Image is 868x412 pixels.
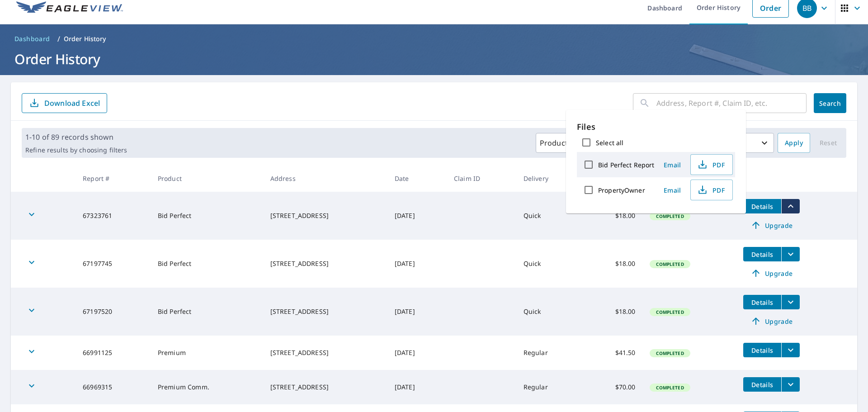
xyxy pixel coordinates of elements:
[598,186,645,194] label: PropertyOwner
[596,138,623,147] label: Select all
[270,383,380,392] div: [STREET_ADDRESS]
[151,240,263,288] td: Bid Perfect
[583,240,642,288] td: $18.00
[151,288,263,336] td: Bid Perfect
[44,98,100,108] p: Download Excel
[387,165,447,192] th: Date
[25,132,127,142] p: 1-10 of 89 records shown
[516,288,584,336] td: Quick
[743,377,781,392] button: detailsBtn-66969315
[64,34,106,43] p: Order History
[778,133,810,153] button: Apply
[690,154,733,175] button: PDF
[651,261,689,267] span: Completed
[749,250,776,259] span: Details
[658,158,687,172] button: Email
[598,161,654,169] label: Bid Perfect Report
[749,202,776,211] span: Details
[577,121,735,133] p: Files
[651,350,689,356] span: Completed
[656,90,807,116] input: Address, Report #, Claim ID, etc.
[781,377,800,392] button: filesDropdownBtn-66969315
[57,33,60,44] li: /
[749,298,776,307] span: Details
[696,159,725,170] span: PDF
[540,137,571,148] p: Products
[75,336,151,370] td: 66991125
[270,259,380,268] div: [STREET_ADDRESS]
[749,220,794,231] span: Upgrade
[387,370,447,404] td: [DATE]
[75,240,151,288] td: 67197745
[749,380,776,389] span: Details
[690,180,733,200] button: PDF
[583,370,642,404] td: $70.00
[583,288,642,336] td: $18.00
[151,165,263,192] th: Product
[651,384,689,391] span: Completed
[270,348,380,357] div: [STREET_ADDRESS]
[749,346,776,355] span: Details
[75,192,151,240] td: 67323761
[516,165,584,192] th: Delivery
[22,93,107,113] button: Download Excel
[387,336,447,370] td: [DATE]
[821,99,839,108] span: Search
[749,268,794,279] span: Upgrade
[270,307,380,316] div: [STREET_ADDRESS]
[743,247,781,261] button: detailsBtn-67197745
[781,199,800,213] button: filesDropdownBtn-67323761
[781,295,800,309] button: filesDropdownBtn-67197520
[11,50,857,68] h1: Order History
[743,343,781,357] button: detailsBtn-66991125
[583,192,642,240] td: $18.00
[651,213,689,219] span: Completed
[516,336,584,370] td: Regular
[696,185,725,195] span: PDF
[25,146,127,154] p: Refine results by choosing filters
[75,370,151,404] td: 66969315
[814,93,846,113] button: Search
[447,165,516,192] th: Claim ID
[743,295,781,309] button: detailsBtn-67197520
[516,370,584,404] td: Regular
[743,218,800,232] a: Upgrade
[387,240,447,288] td: [DATE]
[151,336,263,370] td: Premium
[583,336,642,370] td: $41.50
[743,314,800,328] a: Upgrade
[75,288,151,336] td: 67197520
[749,316,794,327] span: Upgrade
[11,32,857,46] nav: breadcrumb
[781,343,800,357] button: filesDropdownBtn-66991125
[11,32,54,46] a: Dashboard
[661,161,683,169] span: Email
[270,211,380,220] div: [STREET_ADDRESS]
[536,133,588,153] button: Products
[263,165,387,192] th: Address
[516,192,584,240] td: Quick
[387,288,447,336] td: [DATE]
[16,1,123,15] img: EV Logo
[151,370,263,404] td: Premium Comm.
[785,137,803,149] span: Apply
[743,199,781,213] button: detailsBtn-67323761
[781,247,800,261] button: filesDropdownBtn-67197745
[151,192,263,240] td: Bid Perfect
[658,183,687,197] button: Email
[743,266,800,280] a: Upgrade
[387,192,447,240] td: [DATE]
[651,309,689,315] span: Completed
[75,165,151,192] th: Report #
[516,240,584,288] td: Quick
[661,186,683,194] span: Email
[14,34,50,43] span: Dashboard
